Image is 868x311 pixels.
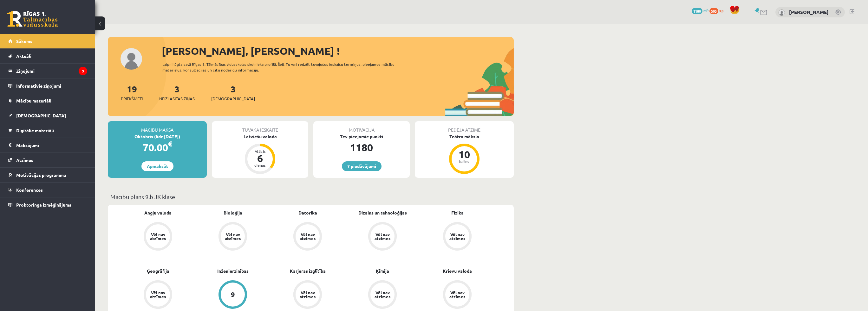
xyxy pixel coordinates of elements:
a: Vēl nav atzīmes [121,280,195,310]
a: Aktuāli [8,49,87,63]
img: Jānis Tāre [779,9,785,16]
div: Tuvākā ieskaite [212,121,308,133]
div: Vēl nav atzīmes [448,232,466,240]
a: Ģeogrāfija [147,268,169,274]
span: 505 [709,8,718,14]
a: 1180 mP [692,8,708,13]
i: 3 [79,67,87,75]
a: Konferences [8,183,87,197]
div: 9 [231,291,235,298]
a: [DEMOGRAPHIC_DATA] [8,108,87,123]
a: Vēl nav atzīmes [270,280,345,310]
a: Vēl nav atzīmes [270,222,345,252]
a: 3[DEMOGRAPHIC_DATA] [211,83,255,102]
div: Pēdējā atzīme [415,121,514,133]
span: Sākums [16,38,32,44]
a: Sākums [8,34,87,48]
div: Motivācija [313,121,410,133]
a: Ķīmija [376,268,389,274]
p: Mācību plāns 9.b JK klase [110,192,511,201]
legend: Informatīvie ziņojumi [16,78,87,93]
div: dienas [251,163,270,167]
span: Mācību materiāli [16,98,51,103]
div: Mācību maksa [108,121,207,133]
div: Oktobris (līdz [DATE]) [108,133,207,140]
div: balles [455,159,474,163]
a: Informatīvie ziņojumi [8,78,87,93]
a: Inženierzinības [217,268,249,274]
a: Vēl nav atzīmes [420,280,495,310]
a: 9 [195,280,270,310]
div: Vēl nav atzīmes [149,232,167,240]
div: Vēl nav atzīmes [149,290,167,299]
a: 505 xp [709,8,727,13]
a: [PERSON_NAME] [789,9,829,15]
div: Atlicis [251,149,270,153]
div: Teātra māksla [415,133,514,140]
span: Priekšmeti [121,96,143,102]
span: [DEMOGRAPHIC_DATA] [16,113,66,118]
a: Fizika [451,209,464,216]
a: Vēl nav atzīmes [420,222,495,252]
a: Vēl nav atzīmes [121,222,195,252]
span: € [168,139,172,148]
a: 19Priekšmeti [121,83,143,102]
a: Atzīmes [8,153,87,167]
div: [PERSON_NAME], [PERSON_NAME] ! [162,43,514,59]
a: Vēl nav atzīmes [345,222,420,252]
a: Mācību materiāli [8,93,87,108]
legend: Ziņojumi [16,64,87,78]
div: 10 [455,149,474,159]
a: Krievu valoda [443,268,472,274]
span: 1180 [692,8,702,14]
a: Rīgas 1. Tālmācības vidusskola [7,11,58,27]
span: Digitālie materiāli [16,128,54,133]
div: 6 [251,153,270,163]
a: 7 piedāvājumi [342,161,382,171]
a: Digitālie materiāli [8,123,87,138]
a: Bioloģija [224,209,242,216]
span: Motivācijas programma [16,172,66,178]
span: mP [703,8,708,13]
a: Datorika [298,209,317,216]
div: Laipni lūgts savā Rīgas 1. Tālmācības vidusskolas skolnieka profilā. Šeit Tu vari redzēt tuvojošo... [162,61,406,73]
a: Vēl nav atzīmes [195,222,270,252]
div: Vēl nav atzīmes [374,232,391,240]
a: Maksājumi [8,138,87,152]
span: [DEMOGRAPHIC_DATA] [211,96,255,102]
span: Neizlasītās ziņas [159,96,195,102]
div: 1180 [313,140,410,155]
a: Latviešu valoda Atlicis 6 dienas [212,133,308,175]
a: Vēl nav atzīmes [345,280,420,310]
div: Vēl nav atzīmes [374,290,391,299]
span: Konferences [16,187,43,193]
a: Apmaksāt [141,161,173,171]
legend: Maksājumi [16,138,87,152]
a: Dizains un tehnoloģijas [358,209,407,216]
a: Proktoringa izmēģinājums [8,197,87,212]
div: Vēl nav atzīmes [299,290,317,299]
a: Angļu valoda [144,209,172,216]
span: Aktuāli [16,53,31,59]
div: 70.00 [108,140,207,155]
a: Karjeras izglītība [290,268,326,274]
span: xp [719,8,723,13]
div: Vēl nav atzīmes [224,232,242,240]
a: 3Neizlasītās ziņas [159,83,195,102]
span: Atzīmes [16,157,33,163]
div: Vēl nav atzīmes [448,290,466,299]
div: Latviešu valoda [212,133,308,140]
a: Motivācijas programma [8,168,87,182]
a: Teātra māksla 10 balles [415,133,514,175]
div: Vēl nav atzīmes [299,232,317,240]
a: Ziņojumi3 [8,64,87,78]
div: Tev pieejamie punkti [313,133,410,140]
span: Proktoringa izmēģinājums [16,202,71,208]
